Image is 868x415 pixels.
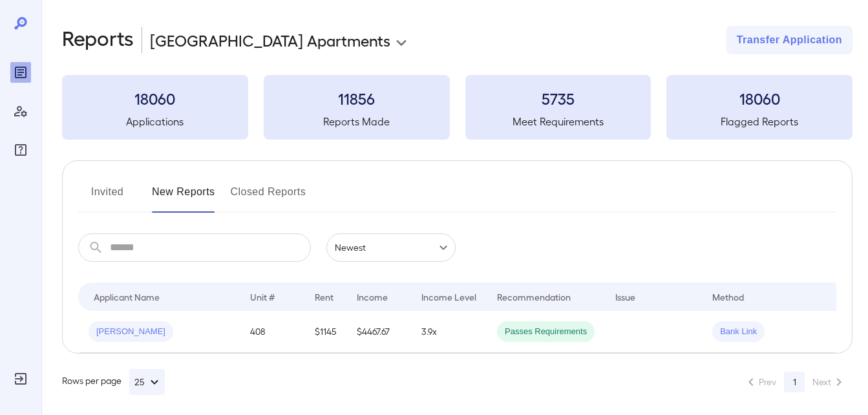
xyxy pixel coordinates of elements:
p: [GEOGRAPHIC_DATA] Apartments [150,30,390,50]
td: $4467.67 [346,311,411,353]
div: Rent [315,289,335,304]
div: Issue [615,289,636,304]
div: Log Out [10,368,31,389]
h3: 18060 [666,88,852,109]
span: [PERSON_NAME] [89,326,173,338]
h5: Reports Made [264,114,450,129]
button: Invited [78,182,136,213]
td: $1145 [304,311,346,353]
div: Manage Users [10,101,31,122]
td: 408 [240,311,304,353]
button: 25 [129,369,165,395]
button: New Reports [152,182,215,213]
h5: Flagged Reports [666,114,852,129]
h5: Meet Requirements [465,114,651,129]
div: Reports [10,62,31,83]
button: page 1 [784,372,805,392]
h3: 11856 [264,88,450,109]
div: Rows per page [62,369,165,395]
span: Bank Link [712,326,765,338]
h2: Reports [62,26,134,54]
h5: Applications [62,114,248,129]
button: Transfer Application [726,26,852,54]
div: Unit # [250,289,275,304]
div: Recommendation [497,289,571,304]
div: Newest [326,233,456,262]
span: Passes Requirements [497,326,595,338]
button: Closed Reports [231,182,306,213]
h3: 5735 [465,88,651,109]
div: Income [357,289,388,304]
div: Method [712,289,744,304]
div: FAQ [10,140,31,160]
td: 3.9x [411,311,487,353]
div: Income Level [421,289,476,304]
div: Applicant Name [94,289,160,304]
summary: 18060Applications11856Reports Made5735Meet Requirements18060Flagged Reports [62,75,852,140]
h3: 18060 [62,88,248,109]
nav: pagination navigation [737,372,852,392]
